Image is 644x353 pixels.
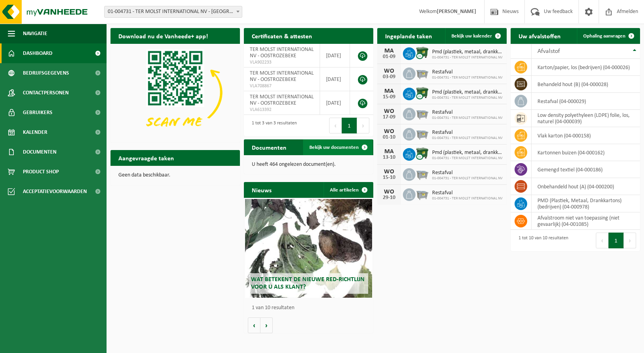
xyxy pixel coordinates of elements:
div: WO [381,189,397,195]
a: Alle artikelen [324,182,373,198]
span: Dashboard [23,43,52,63]
div: 03-09 [381,74,397,80]
div: 01-10 [381,135,397,140]
a: Bekijk uw kalender [445,28,506,44]
p: 1 van 10 resultaten [252,305,369,311]
span: Ophaling aanvragen [583,34,625,39]
button: Next [624,233,636,248]
button: Previous [329,118,342,133]
div: WO [381,169,397,175]
div: WO [381,128,397,135]
span: Contactpersonen [23,83,69,103]
div: WO [381,108,397,115]
button: 1 [608,233,624,248]
div: 17-09 [381,115,397,120]
a: Bekijk uw documenten [303,139,373,155]
span: TER MOLST INTERNATIONAL NV - OOSTROZEBEKE [250,70,314,83]
img: WB-1100-CU [416,147,429,160]
span: Restafval [432,170,503,176]
span: Acceptatievoorwaarden [23,182,87,201]
td: restafval (04-000029) [532,93,640,110]
td: kartonnen buizen (04-000162) [532,144,640,161]
button: 1 [342,118,357,133]
h2: Aangevraagde taken [110,150,182,165]
img: WB-2500-GAL-GY-01 [416,187,429,201]
span: 01-004731 - TER MOLST INTERNATIONAL NV [432,96,503,100]
span: VLA708867 [250,83,314,89]
img: WB-2500-GAL-GY-01 [416,167,429,180]
h2: Certificaten & attesten [244,28,320,43]
button: Volgende [260,317,273,333]
span: Bekijk uw documenten [309,145,359,150]
span: Documenten [23,142,56,162]
span: TER MOLST INTERNATIONAL NV - OOSTROZEBEKE [250,94,314,106]
span: Kalender [23,122,47,142]
span: 01-004731 - TER MOLST INTERNATIONAL NV [432,55,503,60]
h2: Documenten [244,139,294,155]
div: 13-10 [381,155,397,160]
td: PMD (Plastiek, Metaal, Drankkartons) (bedrijven) (04-000978) [532,195,640,212]
td: behandeld hout (B) (04-000028) [532,76,640,93]
button: Next [357,118,369,133]
a: Ophaling aanvragen [577,28,639,44]
span: 01-004731 - TER MOLST INTERNATIONAL NV [432,116,503,120]
img: Download de VHEPlus App [110,44,240,141]
span: 01-004731 - TER MOLST INTERNATIONAL NV [432,75,503,80]
span: TER MOLST INTERNATIONAL NV - OOSTROZEBEKE [250,47,314,59]
img: WB-2500-GAL-GY-01 [416,107,429,120]
div: MA [381,88,397,94]
h2: Download nu de Vanheede+ app! [110,28,216,43]
img: WB-2500-GAL-GY-01 [416,66,429,80]
span: 01-004731 - TER MOLST INTERNATIONAL NV [432,156,503,161]
div: 1 tot 3 van 3 resultaten [248,117,297,134]
div: 15-09 [381,94,397,100]
td: karton/papier, los (bedrijven) (04-000026) [532,59,640,76]
a: Wat betekent de nieuwe RED-richtlijn voor u als klant? [245,199,372,298]
div: MA [381,148,397,155]
td: [DATE] [320,68,350,91]
div: 1 tot 10 van 10 resultaten [515,232,568,249]
span: Afvalstof [537,48,560,54]
span: Restafval [432,130,503,136]
strong: [PERSON_NAME] [437,9,476,15]
td: [DATE] [320,44,350,68]
span: Product Shop [23,162,59,182]
td: low density polyethyleen (LDPE) folie, los, naturel (04-000039) [532,110,640,127]
span: Bedrijfsgegevens [23,63,69,83]
h2: Uw afvalstoffen [511,28,569,43]
button: Previous [596,233,608,248]
button: Vorige [248,317,260,333]
span: Gebruikers [23,103,52,122]
td: [DATE] [320,91,350,115]
td: afvalstroom niet van toepassing (niet gevaarlijk) (04-001085) [532,212,640,230]
div: 15-10 [381,175,397,180]
span: 01-004731 - TER MOLST INTERNATIONAL NV - OOSTROZEBEKE [105,6,242,17]
span: 01-004731 - TER MOLST INTERNATIONAL NV - OOSTROZEBEKE [104,6,242,18]
span: Wat betekent de nieuwe RED-richtlijn voor u als klant? [251,276,365,290]
span: Restafval [432,69,503,75]
img: WB-1100-CU [416,46,429,60]
span: 01-004731 - TER MOLST INTERNATIONAL NV [432,136,503,141]
h2: Nieuws [244,182,279,197]
span: 01-004731 - TER MOLST INTERNATIONAL NV [432,176,503,181]
span: Pmd (plastiek, metaal, drankkartons) (bedrijven) [432,150,503,156]
td: onbehandeld hout (A) (04-000200) [532,178,640,195]
img: WB-1100-CU [416,86,429,100]
span: Pmd (plastiek, metaal, drankkartons) (bedrijven) [432,89,503,96]
span: Restafval [432,190,503,196]
td: vlak karton (04-000158) [532,127,640,144]
p: Geen data beschikbaar. [118,173,232,178]
td: gemengd textiel (04-000186) [532,161,640,178]
div: WO [381,68,397,74]
p: U heeft 464 ongelezen document(en). [252,162,365,167]
div: 01-09 [381,54,397,60]
div: 29-10 [381,195,397,201]
span: VLA902233 [250,59,314,66]
span: VLA613392 [250,107,314,113]
img: WB-2500-GAL-GY-01 [416,127,429,140]
span: Pmd (plastiek, metaal, drankkartons) (bedrijven) [432,49,503,55]
span: 01-004731 - TER MOLST INTERNATIONAL NV [432,196,503,201]
span: Bekijk uw kalender [451,34,492,39]
span: Restafval [432,109,503,116]
div: MA [381,48,397,54]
